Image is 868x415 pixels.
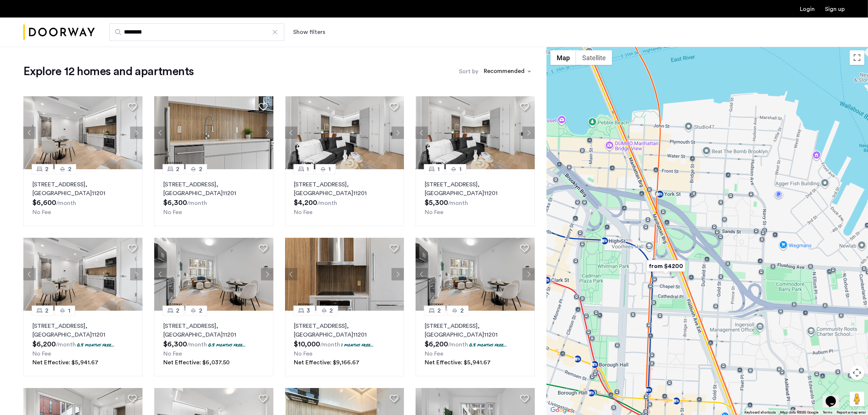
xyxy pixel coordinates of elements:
span: No Fee [294,351,313,357]
p: 1 months free... [342,342,374,348]
div: from $4200 [643,258,688,274]
button: Show or hide filters [293,28,325,36]
span: No Fee [163,351,182,357]
span: 2 [460,306,464,315]
p: [STREET_ADDRESS] 11201 [163,322,264,339]
button: Previous apartment [154,127,167,139]
button: Previous apartment [154,268,167,280]
p: [STREET_ADDRESS] 11201 [32,180,133,198]
span: Net Effective: $5,941.67 [425,360,491,365]
a: 22[STREET_ADDRESS], [GEOGRAPHIC_DATA]112010.5 months free...No FeeNet Effective: $6,037.50 [154,311,273,376]
button: Previous apartment [416,268,428,280]
span: $6,200 [425,341,448,348]
button: Next apartment [392,127,404,139]
a: Registration [825,6,845,12]
span: Net Effective: $9,166.67 [294,360,360,365]
img: 2013_638467682336342948.jpeg [285,96,404,169]
span: No Fee [32,351,51,357]
span: $6,200 [32,341,56,348]
span: 2 [330,306,333,315]
button: Show street map [550,50,576,65]
button: Previous apartment [23,127,36,139]
span: No Fee [294,209,313,215]
span: 2 [176,306,179,315]
button: Next apartment [130,268,143,280]
span: No Fee [32,209,51,215]
sub: /month [448,200,468,206]
p: [STREET_ADDRESS] 11201 [425,180,526,198]
span: $6,600 [32,199,56,206]
img: logo [23,19,95,46]
img: 2013_638467287610568915.jpeg [285,238,404,311]
img: 2013_638467232898284452.jpeg [154,238,273,311]
img: 2013_638467222486381864.jpeg [23,238,143,311]
span: No Fee [163,209,182,215]
span: 2 [68,165,71,174]
button: Previous apartment [285,127,297,139]
span: $10,000 [294,341,320,348]
span: Net Effective: $6,037.50 [163,360,230,365]
label: Sort by [459,67,478,76]
a: 11[STREET_ADDRESS], [GEOGRAPHIC_DATA]11201No Fee [285,169,404,226]
img: 2013_638467677139698730.jpeg [416,96,535,169]
button: Drag Pegman onto the map to open Street View [850,392,864,406]
span: Net Effective: $5,941.67 [32,360,98,365]
a: Report a map error [837,410,866,415]
button: Next apartment [261,127,273,139]
a: 22[STREET_ADDRESS], [GEOGRAPHIC_DATA]11201No Fee [154,169,273,226]
sub: /month [320,342,340,348]
span: Map data ©2025 Google [780,411,818,414]
span: 1 [307,165,309,174]
span: No Fee [425,209,443,215]
a: Login [800,6,815,12]
span: No Fee [425,351,443,357]
p: [STREET_ADDRESS] 11201 [294,180,395,198]
h1: Explore 12 homes and apartments [23,64,194,79]
button: Keyboard shortcuts [744,410,776,415]
span: 1 [329,165,331,174]
button: Map camera controls [850,365,864,380]
button: Previous apartment [416,127,428,139]
p: [STREET_ADDRESS] 11201 [425,322,526,339]
p: [STREET_ADDRESS] 11201 [32,322,133,339]
a: 32[STREET_ADDRESS], [GEOGRAPHIC_DATA]112011 months free...No FeeNet Effective: $9,166.67 [285,311,404,376]
button: Previous apartment [23,268,36,280]
input: Apartment Search [109,23,284,41]
p: 0.5 months free... [469,342,507,348]
sub: /month [187,200,207,206]
span: 1 [459,165,462,174]
p: [STREET_ADDRESS] 11201 [163,180,264,198]
ng-select: sort-apartment [480,65,535,78]
button: Next apartment [130,127,143,139]
span: 2 [45,306,48,315]
img: 2013_638466297561071540.jpeg [23,96,143,169]
img: 2013_638467225680979794.jpeg [416,238,535,311]
span: $6,300 [163,199,187,206]
span: $4,200 [294,199,318,206]
sub: /month [56,342,76,348]
iframe: chat widget [823,386,846,408]
span: 2 [199,165,202,174]
button: Next apartment [522,268,535,280]
p: 0.5 months free... [77,342,114,348]
a: 21[STREET_ADDRESS], [GEOGRAPHIC_DATA]112010.5 months free...No FeeNet Effective: $5,941.67 [23,311,143,376]
span: 1 [437,165,440,174]
a: Cazamio Logo [23,19,95,46]
a: 11[STREET_ADDRESS], [GEOGRAPHIC_DATA]11201No Fee [416,169,535,226]
button: Previous apartment [285,268,297,280]
sub: /month [448,342,468,348]
span: 1 [68,306,70,315]
p: [STREET_ADDRESS] 11201 [294,322,395,339]
a: Open this area in Google Maps (opens a new window) [549,406,573,415]
span: $5,300 [425,199,448,206]
button: Next apartment [522,127,535,139]
span: $6,300 [163,341,187,348]
sub: /month [56,200,76,206]
sub: /month [187,342,207,348]
span: 2 [45,165,48,174]
button: Next apartment [392,268,404,280]
img: 2013_638467227814964244.jpeg [154,96,273,169]
button: Next apartment [261,268,273,280]
span: 3 [307,306,310,315]
sub: /month [318,200,338,206]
